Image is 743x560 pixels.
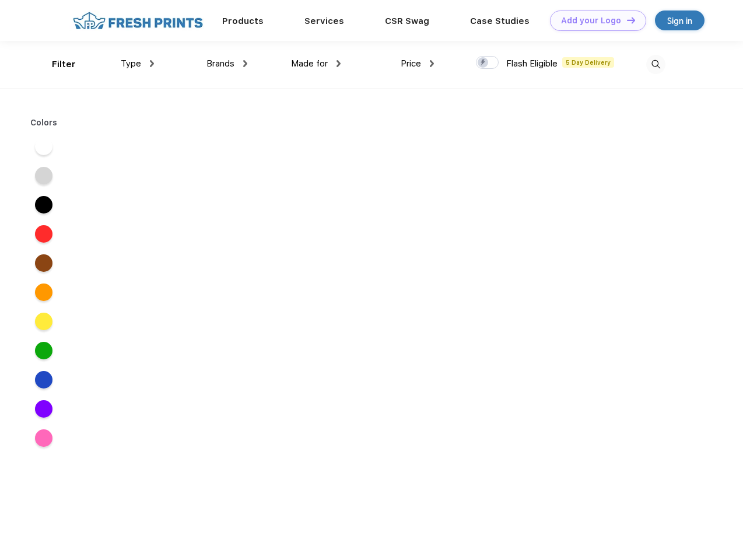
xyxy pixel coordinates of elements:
span: Made for [291,58,328,69]
span: Type [121,58,141,69]
img: DT [627,17,635,23]
img: dropdown.png [243,60,247,67]
span: 5 Day Delivery [562,57,614,68]
div: Filter [52,58,76,71]
span: Price [401,58,421,69]
img: dropdown.png [430,60,434,67]
div: Colors [22,117,66,129]
img: dropdown.png [150,60,154,67]
img: desktop_search.svg [646,55,665,74]
div: Sign in [667,14,692,27]
span: Flash Eligible [506,58,558,69]
a: Sign in [655,10,705,30]
span: Brands [206,58,234,69]
div: Add your Logo [561,16,621,26]
img: dropdown.png [337,60,341,67]
img: fo%20logo%202.webp [69,10,206,31]
a: Products [222,16,264,26]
